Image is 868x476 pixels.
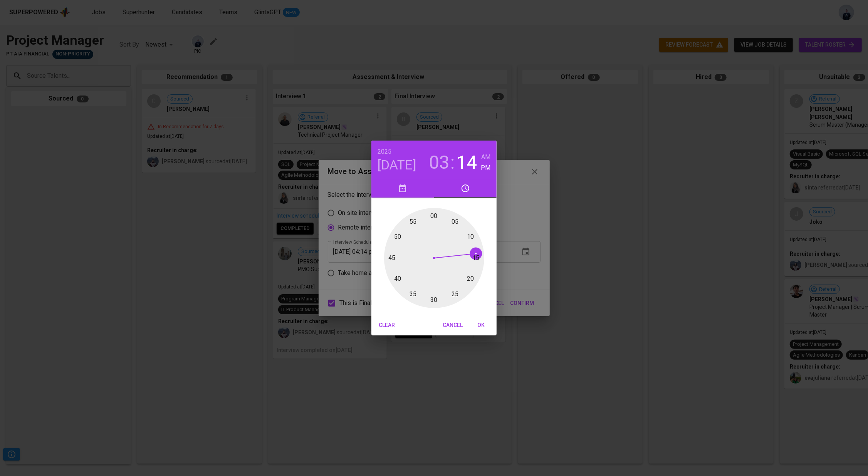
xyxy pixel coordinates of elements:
[429,152,450,173] button: 03
[440,318,466,332] button: Cancel
[456,152,477,173] button: 14
[469,318,494,332] button: OK
[481,152,491,163] button: AM
[378,157,416,173] button: [DATE]
[450,152,455,173] h3: :
[481,163,491,173] button: PM
[472,320,490,330] span: OK
[378,146,391,157] button: 2025
[443,320,463,330] span: Cancel
[378,320,396,330] span: Clear
[374,318,399,332] button: Clear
